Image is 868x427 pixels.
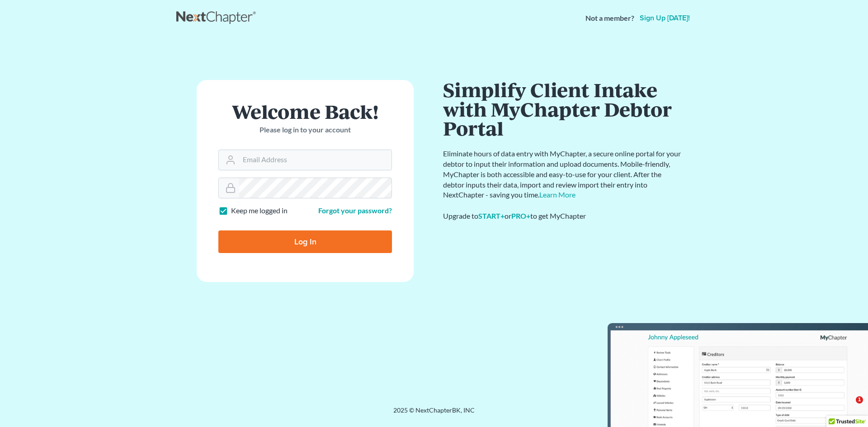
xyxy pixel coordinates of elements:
[318,206,392,215] a: Forgot your password?
[218,102,392,121] h1: Welcome Back!
[218,125,392,135] p: Please log in to your account
[443,80,683,138] h1: Simplify Client Intake with MyChapter Debtor Portal
[539,190,576,199] a: Learn More
[511,211,530,220] a: PRO+
[443,149,683,200] p: Eliminate hours of data entry with MyChapter, a secure online portal for your debtor to input the...
[638,14,692,22] a: Sign up [DATE]!
[585,13,634,23] strong: Not a member?
[218,230,392,253] input: Log In
[478,211,505,220] a: START+
[443,211,683,221] div: Upgrade to or to get MyChapter
[176,406,692,422] div: 2025 © NextChapterBK, INC
[239,150,392,170] input: Email Address
[837,396,859,418] iframe: Intercom live chat
[856,396,863,404] span: 1
[231,206,288,216] label: Keep me logged in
